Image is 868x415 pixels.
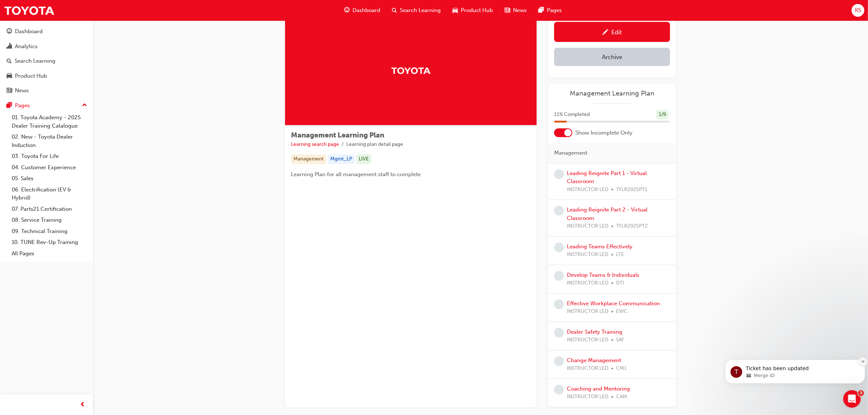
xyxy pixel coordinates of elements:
[7,102,12,109] span: pages-icon
[843,390,861,408] iframe: Intercom live chat
[513,6,527,15] span: News
[9,131,90,151] a: 02. New - Toyota Dealer Induction
[567,364,608,373] span: INSTRUCTOR LED
[567,272,639,278] a: Develop Teams & Individuals
[538,6,544,15] span: pages-icon
[616,336,624,344] span: SAF
[855,6,861,15] span: KS
[7,88,12,94] span: news-icon
[15,72,47,80] div: Product Hub
[15,86,29,95] div: News
[344,6,350,15] span: guage-icon
[567,307,608,316] span: INSTRUCTOR LED
[452,6,458,15] span: car-icon
[567,393,608,401] span: INSTRUCTOR LED
[291,141,339,147] a: Learning search page
[554,89,670,98] a: Management Learning Plan
[567,243,632,250] a: Leading Teams Effectively
[15,101,30,110] div: Pages
[3,69,90,83] a: Product Hub
[9,226,90,237] a: 09. Technical Training
[7,43,12,50] span: chart-icon
[567,222,608,230] span: INSTRUCTOR LED
[392,6,397,15] span: search-icon
[9,203,90,215] a: 07. Parts21 Certification
[567,206,647,221] a: Leading Reignite Part 2 - Virtual Classroom
[554,22,670,42] a: Edit
[9,112,90,131] a: 01. Toyota Academy - 2025 Dealer Training Catalogue
[505,6,510,15] span: news-icon
[461,6,493,15] span: Product Hub
[616,186,647,194] span: TFLR2025PT1
[15,42,38,51] div: Analytics
[346,140,403,149] li: Learning plan detail page
[15,27,43,36] div: Dashboard
[15,57,55,65] div: Search Learning
[554,169,564,179] span: learningRecordVerb_NONE-icon
[616,393,627,401] span: CAM
[554,243,564,252] span: learningRecordVerb_NONE-icon
[338,3,386,18] a: guage-iconDashboard
[291,171,421,178] span: Learning Plan for all management staff to complete
[4,2,55,19] img: Trak
[7,58,12,65] span: search-icon
[554,271,564,281] span: learningRecordVerb_NONE-icon
[356,154,371,164] div: LIVE
[616,251,624,259] span: LTE
[447,3,499,18] a: car-iconProduct Hub
[602,29,608,36] span: pencil-icon
[533,3,568,18] a: pages-iconPages
[616,307,627,316] span: EWC
[567,336,608,344] span: INSTRUCTOR LED
[391,64,431,77] img: Trak
[3,84,90,97] a: News
[7,28,12,35] span: guage-icon
[3,99,90,112] button: Pages
[554,149,587,157] span: Management
[9,184,90,203] a: 06. Electrification (EV & Hybrid)
[499,3,533,18] a: news-iconNews
[291,131,384,139] span: Management Learning Plan
[554,299,564,309] span: learningRecordVerb_NONE-icon
[567,300,660,307] a: Effective Workplace Communication
[554,110,590,119] span: 11 % Completed
[616,222,648,230] span: TFLR2025PT2
[82,101,87,110] span: up-icon
[9,237,90,248] a: 10. TUNE Rev-Up Training
[9,162,90,173] a: 04. Customer Experience
[328,154,355,164] div: Mgmt_LP
[602,53,622,61] div: Archive
[400,6,441,15] span: Search Learning
[611,28,622,36] div: Edit
[616,364,627,373] span: CM1
[554,356,564,366] span: learningRecordVerb_NONE-icon
[616,279,624,287] span: DTI
[3,25,90,38] a: Dashboard
[852,4,864,17] button: KS
[575,129,632,137] span: Show Incomplete Only
[3,23,90,99] button: DashboardAnalyticsSearch LearningProduct HubNews
[567,170,647,185] a: Leading Reignite Part 1 - Virtual Classroom
[554,206,564,216] span: learningRecordVerb_NONE-icon
[567,357,621,364] a: Change Management
[80,400,86,410] span: prev-icon
[386,3,447,18] a: search-iconSearch Learning
[567,279,608,287] span: INSTRUCTOR LED
[9,248,90,259] a: All Pages
[291,154,326,164] div: Management
[554,48,670,66] button: Archive
[353,6,380,15] span: Dashboard
[722,344,868,395] iframe: Intercom notifications message
[547,6,562,15] span: Pages
[9,173,90,184] a: 05. Sales
[858,390,864,396] span: 3
[3,54,90,68] a: Search Learning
